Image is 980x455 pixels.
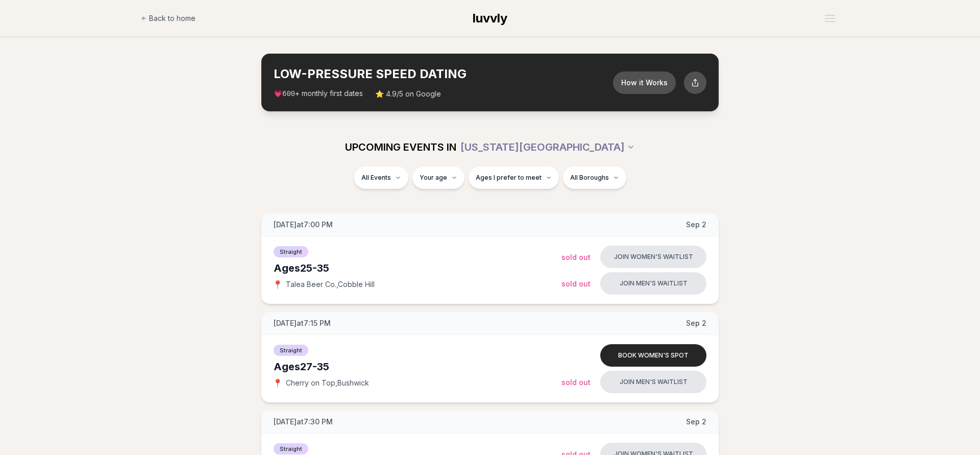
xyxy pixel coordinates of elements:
[821,11,839,26] button: Open menu
[345,140,456,154] span: UPCOMING EVENTS IN
[412,166,464,189] button: Your age
[361,174,391,182] span: All Events
[274,379,282,387] span: 📍
[570,174,609,182] span: All Boroughs
[600,344,706,367] button: Book women's spot
[274,66,613,82] h2: LOW-PRESSURE SPEED DATING
[149,13,195,23] span: Back to home
[274,345,308,356] span: Straight
[561,279,591,288] span: Sold Out
[375,89,441,99] span: ⭐ 4.9/5 on Google
[274,280,282,289] span: 📍
[282,90,295,98] span: 600
[473,11,507,26] span: luvvly
[274,88,363,99] span: 💗 + monthly first dates
[286,279,375,290] span: Talea Beer Co. , Cobble Hill
[274,220,333,230] span: [DATE] at 7:00 PM
[460,136,635,158] button: [US_STATE][GEOGRAPHIC_DATA]
[274,360,561,374] div: Ages 27-35
[600,272,706,295] button: Join men's waitlist
[354,166,408,189] button: All Events
[420,174,447,182] span: Your age
[286,378,369,388] span: Cherry on Top , Bushwick
[274,417,333,427] span: [DATE] at 7:30 PM
[476,174,542,182] span: Ages I prefer to meet
[274,318,331,328] span: [DATE] at 7:15 PM
[274,261,561,275] div: Ages 25-35
[686,318,706,328] span: Sep 2
[686,417,706,427] span: Sep 2
[600,371,706,393] button: Join men's waitlist
[561,253,591,261] span: Sold Out
[274,246,308,257] span: Straight
[613,71,676,94] button: How it Works
[561,378,591,387] span: Sold Out
[600,246,706,268] button: Join women's waitlist
[686,220,706,230] span: Sep 2
[274,443,308,454] span: Straight
[563,166,626,189] button: All Boroughs
[473,10,507,27] a: luvvly
[469,166,559,189] button: Ages I prefer to meet
[141,8,195,29] a: Back to home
